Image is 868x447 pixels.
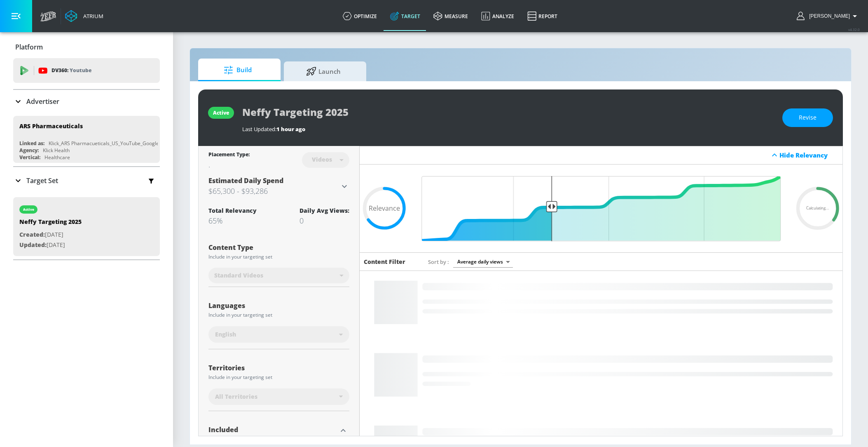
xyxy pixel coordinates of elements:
[299,207,349,214] div: Daily Avg Views:
[308,156,336,163] div: Videos
[13,197,160,256] div: activeNeffy Targeting 2025Created:[DATE]Updated:[DATE]
[214,271,263,280] span: Standard Videos
[13,116,160,163] div: ARS PharmaceuticalsLinked as:Klick_ARS Pharmacueticals_US_YouTube_GoogleAdsAgency:Klick HealthVer...
[417,176,785,241] input: Final Threshold
[51,66,91,75] p: DV360:
[475,1,521,31] a: Analyze
[806,207,829,211] span: Calculating...
[44,154,70,161] div: Healthcare
[242,125,774,133] div: Last Updated:
[13,58,160,83] div: DV360: Youtube
[208,365,349,371] div: Territories
[292,61,355,81] span: Launch
[19,122,83,130] div: ARS Pharmaceuticals
[208,244,349,251] div: Content Type
[384,1,427,31] a: Target
[521,1,564,31] a: Report
[49,140,168,147] div: Klick_ARS Pharmacueticals_US_YouTube_GoogleAds
[70,66,91,75] p: Youtube
[23,207,34,212] div: active
[208,426,337,433] div: Included
[453,256,513,267] div: Average daily views
[806,13,850,19] span: login as: veronica.hernandez@zefr.com
[799,113,817,123] span: Revise
[208,375,349,380] div: Include in your targeting set
[19,230,82,240] p: [DATE]
[782,108,833,127] button: Revise
[360,146,842,165] div: Hide Relevancy
[19,218,82,230] div: Neffy Targeting 2025
[208,207,257,214] div: Total Relevancy
[299,216,349,226] div: 0
[208,151,250,160] div: Placement Type:
[208,313,349,318] div: Include in your targeting set
[208,326,349,343] div: English
[208,185,339,197] h3: $65,300 - $93,286
[19,240,82,250] p: [DATE]
[797,11,860,21] button: [PERSON_NAME]
[215,393,257,401] span: All Territories
[19,241,47,249] span: Updated:
[427,1,475,31] a: measure
[779,151,838,159] div: Hide Relevancy
[13,35,160,59] div: Platform
[208,176,349,197] div: Estimated Daily Spend$65,300 - $93,286
[19,231,45,238] span: Created:
[428,258,449,266] span: Sort by
[15,42,43,52] p: Platform
[26,97,59,106] p: Advertiser
[369,205,400,212] span: Relevance
[364,258,405,266] h6: Content Filter
[848,27,860,32] span: v 4.32.0
[276,125,305,133] span: 1 hour ago
[208,302,349,309] div: Languages
[208,216,257,226] div: 65%
[80,12,103,20] div: Atrium
[13,90,160,113] div: Advertiser
[215,330,236,339] span: English
[206,60,269,80] span: Build
[208,388,349,405] div: All Territories
[213,109,229,116] div: active
[208,176,283,185] span: Estimated Daily Spend
[26,176,58,185] p: Target Set
[19,154,40,161] div: Vertical:
[13,167,160,194] div: Target Set
[43,147,70,154] div: Klick Health
[19,147,39,154] div: Agency:
[336,1,384,31] a: optimize
[19,140,44,147] div: Linked as:
[65,10,103,22] a: Atrium
[208,254,349,259] div: Include in your targeting set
